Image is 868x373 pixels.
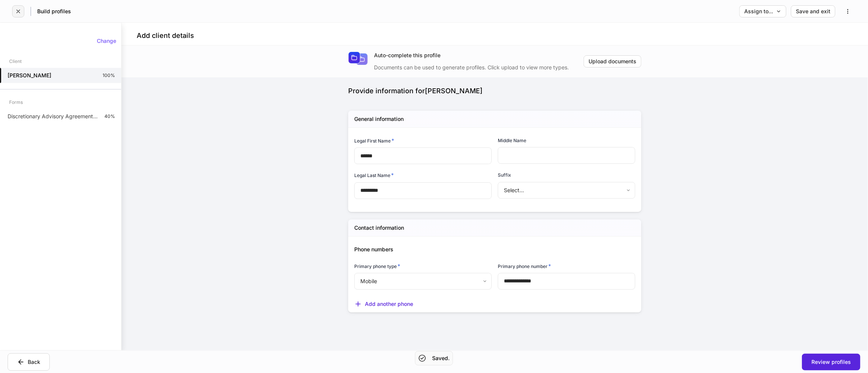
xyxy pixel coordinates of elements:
div: Provide information for [PERSON_NAME] [348,86,641,96]
button: Upload documents [584,55,641,67]
h6: Middle Name [498,137,526,144]
h5: General information [354,115,404,123]
h4: Add client details [137,31,194,40]
h6: Primary phone number [498,262,551,270]
button: Review profiles [802,354,860,370]
h6: Suffix [498,171,511,179]
div: Select... [498,182,635,199]
div: Save and exit [796,9,830,14]
button: Save and exit [791,5,835,17]
h5: Saved. [432,354,450,362]
button: Add another phone [354,300,413,308]
div: Change [97,38,116,44]
div: Upload documents [589,59,636,64]
button: Change [92,35,121,47]
h5: [PERSON_NAME] [8,72,51,79]
div: Client [9,55,22,68]
h5: Build profiles [37,8,71,15]
div: Mobile [354,273,491,290]
div: Auto-complete this profile [374,52,584,59]
div: Documents can be used to generate profiles. Click upload to view more types. [374,59,584,71]
div: Assign to... [744,9,781,14]
div: Back [17,358,40,366]
button: Assign to... [739,5,786,17]
h6: Legal First Name [354,137,394,144]
button: Back [8,353,50,371]
h6: Primary phone type [354,262,400,270]
div: Review profiles [811,359,851,365]
h6: Legal Last Name [354,171,394,179]
p: 100% [103,72,115,78]
h5: Contact information [354,224,404,232]
div: Forms [9,96,23,109]
p: Discretionary Advisory Agreement: Client Wrap Fee [8,113,98,120]
p: 40% [104,113,115,119]
div: Phone numbers [348,237,635,253]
